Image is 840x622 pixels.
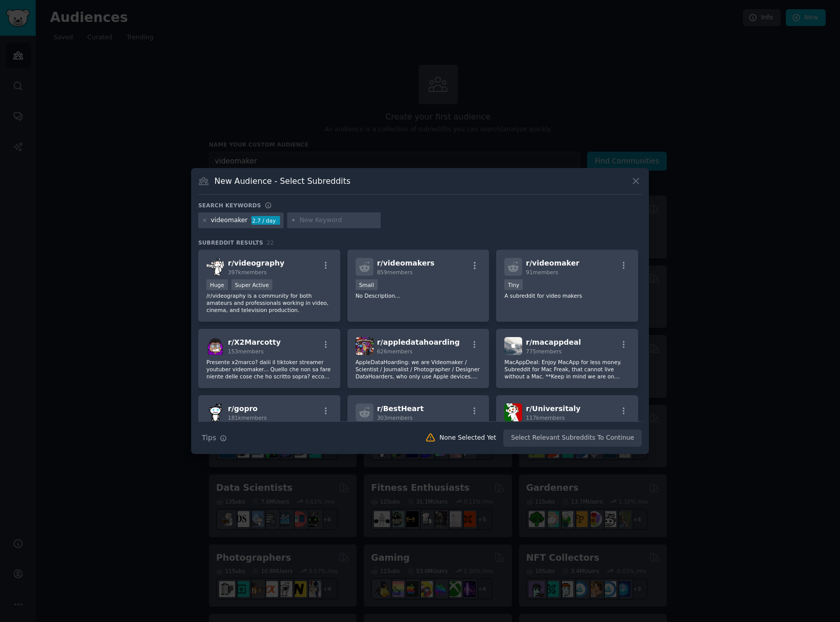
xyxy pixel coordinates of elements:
span: r/ macappdeal [526,338,581,346]
span: 626 members [377,348,413,354]
div: videomaker [211,216,248,225]
p: Presente x2marco? daiii il tiktoker streamer youtuber videomaker... Quello che non sa fare niente... [206,358,332,380]
span: 153 members [228,348,264,354]
p: AppleDataHoarding: we are Videomaker / Scientist / Journalist / Photographer / Designer DataHoard... [356,358,481,380]
p: MacAppDeal: Enjoy MacApp for less money. Subreddit for Mac Freak, that cannot live without a Mac.... [504,358,630,380]
img: macappdeal [504,337,522,355]
p: A subreddit for video makers [504,292,630,299]
p: No Description... [356,292,481,299]
span: r/ videomakers [377,259,435,267]
div: None Selected Yet [439,434,496,443]
img: Universitaly [504,403,522,421]
span: 397k members [228,269,267,275]
div: Super Active [231,279,273,290]
span: r/ X2Marcotty [228,338,281,346]
span: Subreddit Results [198,239,263,246]
span: r/ gopro [228,404,258,413]
span: r/ Universitaly [526,404,580,413]
span: 775 members [526,348,562,354]
input: New Keyword [299,216,377,225]
span: 303 members [377,415,413,421]
img: gopro [206,403,224,421]
span: r/ videomaker [526,259,579,267]
img: appledatahoarding [356,337,374,355]
span: 859 members [377,269,413,275]
img: videography [206,258,224,276]
p: /r/videography is a community for both amateurs and professionals working in video, cinema, and t... [206,292,332,314]
span: r/ videography [228,259,285,267]
div: 2.7 / day [251,216,280,225]
span: 117k members [526,415,565,421]
div: Small [356,279,378,290]
h3: New Audience - Select Subreddits [215,176,351,186]
img: X2Marcotty [206,337,224,355]
button: Tips [198,429,230,447]
div: Huge [206,279,228,290]
span: 22 [267,240,274,246]
span: r/ BestHeart [377,404,424,413]
h3: Search keywords [198,202,261,209]
span: 181k members [228,415,267,421]
div: Tiny [504,279,523,290]
span: Tips [202,433,216,443]
span: r/ appledatahoarding [377,338,460,346]
span: 91 members [526,269,558,275]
